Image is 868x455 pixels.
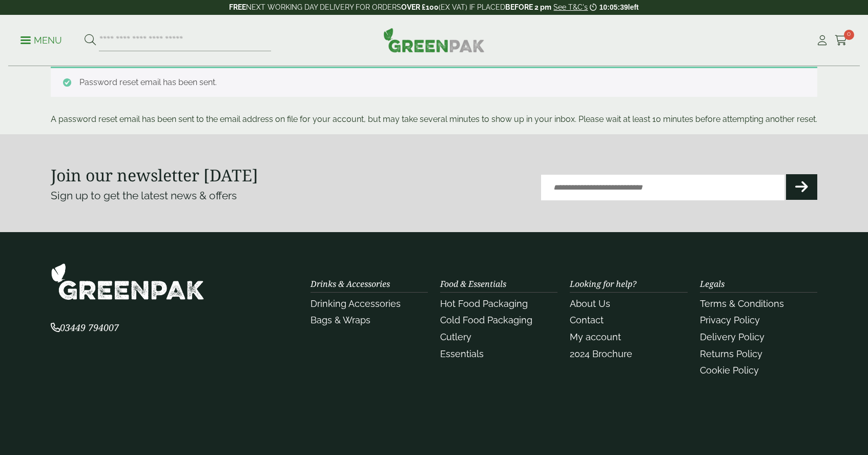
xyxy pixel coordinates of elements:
strong: Join our newsletter [DATE] [51,164,258,186]
p: A password reset email has been sent to the email address on file for your account, but may take ... [51,113,817,126]
img: GreenPak Supplies [51,263,204,300]
a: Returns Policy [700,348,762,359]
a: Drinking Accessories [311,298,401,309]
strong: OVER £100 [401,3,439,11]
span: 10:05:39 [599,3,628,11]
a: My account [570,332,621,342]
p: Sign up to get the latest news & offers [51,188,396,204]
a: 03449 794007 [51,323,119,333]
a: Cookie Policy [700,365,759,376]
i: My Account [816,35,829,46]
a: See T&C's [553,3,588,11]
a: Terms & Conditions [700,298,784,309]
a: 0 [835,33,848,48]
a: Cold Food Packaging [440,315,532,325]
span: left [628,3,639,11]
strong: FREE [229,3,246,11]
i: Cart [835,35,848,46]
a: Hot Food Packaging [440,298,528,309]
img: GreenPak Supplies [383,28,485,52]
strong: BEFORE 2 pm [505,3,551,11]
a: Menu [20,34,62,45]
p: Menu [20,34,62,47]
div: Password reset email has been sent. [51,67,817,97]
span: 03449 794007 [51,321,119,334]
a: Cutlery [440,332,471,342]
a: Essentials [440,348,484,359]
a: Privacy Policy [700,315,760,325]
a: 2024 Brochure [570,348,632,359]
a: Contact [570,315,604,325]
span: 0 [844,30,854,40]
a: Delivery Policy [700,332,764,342]
a: Bags & Wraps [311,315,370,325]
a: About Us [570,298,610,309]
